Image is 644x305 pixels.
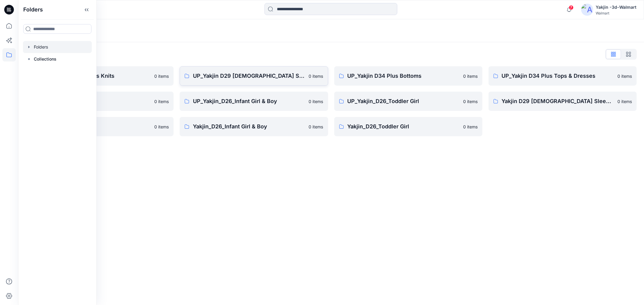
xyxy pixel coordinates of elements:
[334,92,482,111] a: UP_Yakjin_D26_Toddler Girl0 items
[334,117,482,136] a: Yakjin_D26_Toddler Girl0 items
[154,98,169,105] p: 0 items
[309,124,323,130] p: 0 items
[596,11,636,15] div: Walmart
[569,5,574,10] span: 7
[348,72,460,80] p: UP_Yakjin D34 Plus Bottoms
[463,98,478,105] p: 0 items
[334,66,482,86] a: UP_Yakjin D34 Plus Bottoms0 items
[463,73,478,79] p: 0 items
[463,124,478,130] p: 0 items
[180,92,328,111] a: UP_Yakjin_D26_Infant Girl & Boy0 items
[617,73,632,79] p: 0 items
[154,73,169,79] p: 0 items
[180,66,328,86] a: UP_Yakjin D29 [DEMOGRAPHIC_DATA] Sleep0 items
[348,122,460,131] p: Yakjin_D26_Toddler Girl
[348,97,460,105] p: UP_Yakjin_D26_Toddler Girl
[309,73,323,79] p: 0 items
[309,98,323,105] p: 0 items
[596,4,636,11] div: Yakjin -3d-Walmart
[180,117,328,136] a: Yakjin_D26_Infant Girl & Boy0 items
[617,98,632,105] p: 0 items
[502,97,614,105] p: Yakjin D29 [DEMOGRAPHIC_DATA] Sleepwear
[154,124,169,130] p: 0 items
[193,97,305,105] p: UP_Yakjin_D26_Infant Girl & Boy
[25,66,174,86] a: FA Yakjin D34 Womens Knits0 items
[193,122,305,131] p: Yakjin_D26_Infant Girl & Boy
[581,4,593,16] img: avatar
[193,72,305,80] p: UP_Yakjin D29 [DEMOGRAPHIC_DATA] Sleep
[489,92,637,111] a: Yakjin D29 [DEMOGRAPHIC_DATA] Sleepwear0 items
[502,72,614,80] p: UP_Yakjin D34 Plus Tops & Dresses
[34,55,56,63] p: Collections
[25,117,174,136] a: Yakjin_D24_Boy's0 items
[489,66,637,86] a: UP_Yakjin D34 Plus Tops & Dresses0 items
[25,92,174,111] a: UP_Yakjin_D24_Boys0 items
